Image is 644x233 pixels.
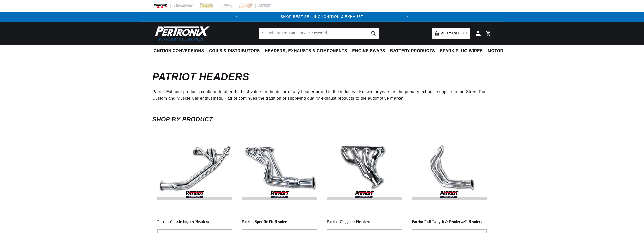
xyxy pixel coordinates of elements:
[259,28,379,39] input: Search Part #, Category or Keyword
[265,48,347,54] span: Headers, Exhausts & Components
[488,48,518,54] span: Motorcycle
[350,45,388,57] summary: Engine Swaps
[262,45,350,57] summary: Headers, Exhausts & Components
[412,219,487,224] h3: Patriot Full Length & Fenderwell Headers
[152,45,207,57] summary: Ignition Conversions
[437,45,485,57] summary: Spark Plug Wires
[402,12,412,22] button: Translation missing: en.sections.announcements.next_announcement
[232,12,242,22] button: Translation missing: en.sections.announcements.previous_announcement
[152,72,492,81] h1: Patriot Headers
[207,45,262,57] summary: Coils & Distributors
[152,117,492,122] h2: SHOP BY PRODUCT
[441,31,468,36] span: Add my vehicle
[242,134,317,209] img: Patriot-Specific-Fit-Headers-v1588104112434.jpg
[432,28,470,39] a: Add my vehicle
[152,48,204,54] span: Ignition Conversions
[390,48,435,54] span: Battery Products
[209,48,260,54] span: Coils & Distributors
[152,25,210,42] img: Pertronix
[157,134,232,209] img: Patriot-Classic-Import-Headers-v1588104940254.jpg
[388,45,437,57] summary: Battery Products
[157,219,232,224] h3: Patriot Classic Import Headers
[327,134,402,209] img: Patriot-Clippster-Headers-v1588104121313.jpg
[352,48,385,54] span: Engine Swaps
[152,89,492,101] p: Patriot Exhaust products continue to offer the best value for the dollar of any header brand in t...
[242,14,402,19] div: 1 of 2
[242,14,402,19] div: Announcement
[327,219,402,224] h3: Patriot Clippster Headers
[368,28,379,39] button: search button
[140,12,504,22] slideshow-component: Translation missing: en.sections.announcements.announcement_bar
[281,15,363,19] a: SHOP BEST SELLING IGNITION & EXHAUST
[485,45,520,57] summary: Motorcycle
[242,219,317,224] h3: Patriot Specific Fit Headers
[440,48,483,54] span: Spark Plug Wires
[412,134,487,209] img: Patriot-Fenderwell-111-v1590437195265.jpg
